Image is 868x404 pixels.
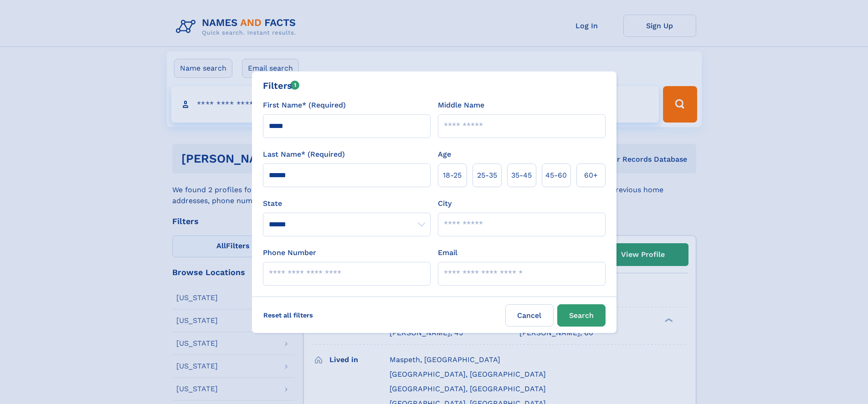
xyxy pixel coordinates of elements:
div: Filters [263,79,300,92]
span: 25‑35 [477,170,497,181]
span: 18‑25 [443,170,462,181]
label: State [263,198,431,209]
span: 60+ [584,170,598,181]
label: Phone Number [263,247,316,258]
button: Search [557,304,606,327]
label: Reset all filters [257,304,319,326]
label: Age [438,149,451,160]
span: 45‑60 [545,170,567,181]
label: City [438,198,452,209]
label: Last Name* (Required) [263,149,345,160]
label: First Name* (Required) [263,100,346,111]
label: Email [438,247,457,258]
span: 35‑45 [511,170,532,181]
label: Cancel [505,304,554,327]
label: Middle Name [438,100,484,111]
